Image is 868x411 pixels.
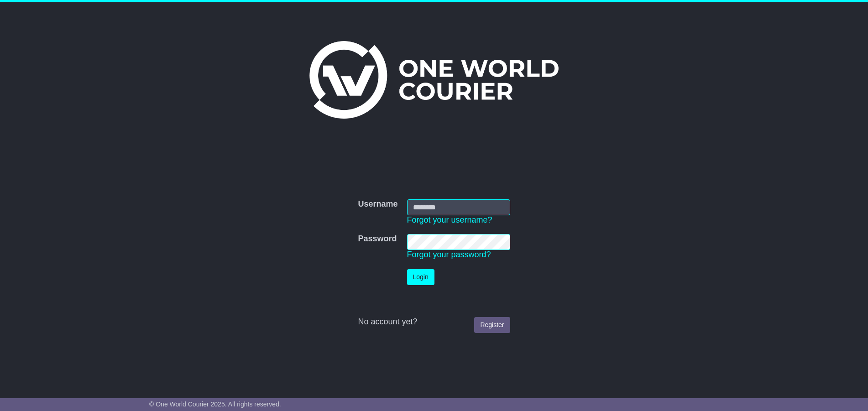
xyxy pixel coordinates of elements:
a: Forgot your password? [407,250,491,259]
a: Forgot your username? [407,215,492,224]
span: © One World Courier 2025. All rights reserved. [149,401,281,408]
button: Login [407,269,434,285]
a: Register [474,317,510,333]
label: Username [358,199,397,209]
div: No account yet? [358,317,510,327]
label: Password [358,234,397,244]
img: One World [309,41,559,119]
